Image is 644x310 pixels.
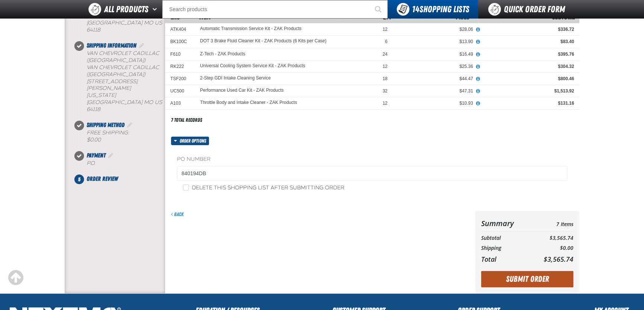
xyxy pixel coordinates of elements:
[104,3,148,16] span: All Products
[383,52,387,57] span: 24
[87,152,106,159] span: Payment
[165,36,195,48] td: BK100C
[87,121,125,128] span: Shipping Method
[383,76,387,81] span: 18
[398,39,473,45] div: $13.90
[398,26,473,32] div: $28.06
[87,13,142,26] span: [US_STATE][GEOGRAPHIC_DATA]
[398,51,473,57] div: $16.49
[171,211,184,217] a: Back
[165,85,195,97] td: UC500
[79,121,165,151] li: Shipping Method. Step 3 of 5. Completed
[483,88,574,94] div: $1,513.92
[529,243,573,253] td: $0.00
[398,63,473,69] div: $25.36
[199,13,211,21] span: Item
[483,100,574,106] div: $131.16
[481,253,529,265] th: Total
[412,4,419,14] strong: 14
[385,39,388,44] span: 6
[183,185,189,190] input: Delete this shopping list after submitting order
[483,39,574,45] div: $83.40
[183,185,344,192] label: Delete this shopping list after submitting order
[529,217,573,230] td: 7 Items
[200,26,302,32] a: Automatic Transmission Service Kit - ZAK Products
[87,50,159,63] b: Van Chevrolet Cadillac ([GEOGRAPHIC_DATA])
[180,137,209,145] span: Order options
[79,151,165,174] li: Payment. Step 4 of 5. Completed
[383,101,387,106] span: 12
[483,26,574,32] div: $336.72
[383,88,387,94] span: 32
[398,88,473,94] div: $47.31
[473,26,483,33] button: View All Prices for Automatic Transmission Service Kit - ZAK Products
[87,175,118,182] span: Order Review
[473,51,483,58] button: View All Prices for Z-Tech - ZAK Products
[177,156,567,163] label: PO Number
[171,117,202,124] div: 7 total records
[171,137,209,145] button: Order options
[87,137,101,143] strong: $0.00
[481,217,529,230] th: Summary
[398,100,473,106] div: $10.93
[398,76,473,82] div: $44.47
[126,121,133,128] a: Edit Shipping Method
[200,100,297,105] a: Throttle Body and Intake Cleaner - ZAK Products
[473,39,483,45] button: View All Prices for DOT 3 Brake Fluid Cleaner Kit - ZAK Products (6 Kits per Case)
[74,174,84,184] span: 5
[383,13,392,21] span: Qty
[107,152,115,159] a: Edit Payment
[165,23,195,36] td: ATK404
[473,88,483,95] button: View All Prices for Performance Used Car Kit - ZAK Products
[165,60,195,72] td: RK222
[155,20,162,26] span: US
[481,271,573,287] button: Submit Order
[7,270,24,286] div: Scroll to the top
[473,76,483,82] button: View All Prices for 2-Step GDI Intake Cleaning Service
[171,13,180,21] a: SKU
[473,63,483,70] button: View All Prices for Universal Cooling System Service Kit - ZAK Products
[483,63,574,69] div: $304.32
[483,51,574,57] div: $395.76
[87,130,165,144] div: Free Shipping:
[200,63,305,69] a: Universal Cooling System Service Kit - ZAK Products
[155,99,162,105] span: US
[200,51,245,56] a: Z-Tech - ZAK Products
[529,233,573,243] td: $3,565.74
[87,27,100,33] bdo: 64118
[200,39,326,44] a: DOT 3 Brake Fluid Cleaner Kit - ZAK Products (6 Kits per Case)
[412,4,469,14] span: Shopping Lists
[87,160,165,167] div: P.O.
[144,20,153,26] span: MO
[165,97,195,110] td: A103
[200,88,284,93] a: Performance Used Car Kit - ZAK Products
[481,243,529,253] th: Shipping
[456,13,469,21] span: Price
[552,13,575,21] span: Subtotal
[87,64,159,78] span: Van Chevrolet Cadillac ([GEOGRAPHIC_DATA])
[87,78,138,92] span: [STREET_ADDRESS][PERSON_NAME]
[165,48,195,60] td: F610
[483,76,574,82] div: $800.46
[87,92,142,105] span: [US_STATE][GEOGRAPHIC_DATA]
[383,27,387,32] span: 12
[473,100,483,107] button: View All Prices for Throttle Body and Intake Cleaner - ZAK Products
[383,64,387,69] span: 12
[200,76,271,81] a: 2-Step GDI Intake Cleaning Service
[79,41,165,121] li: Shipping Information. Step 2 of 5. Completed
[544,255,573,264] span: $3,565.74
[165,73,195,85] td: TSF200
[144,99,153,105] span: MO
[481,233,529,243] th: Subtotal
[79,174,165,183] li: Order Review. Step 5 of 5. Not Completed
[138,42,145,49] a: Edit Shipping Information
[87,42,136,49] span: Shipping Information
[87,106,100,112] bdo: 64118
